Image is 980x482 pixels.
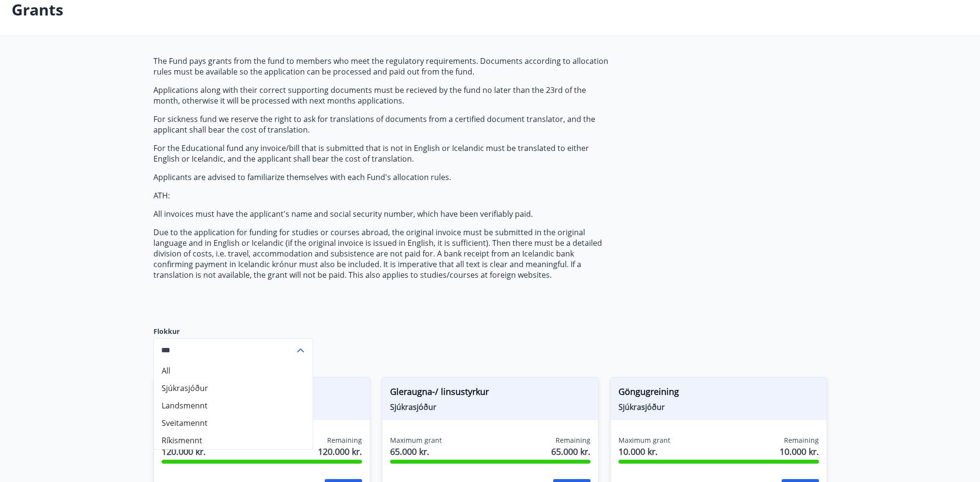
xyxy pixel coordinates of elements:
span: Göngugreining [618,385,819,402]
span: 65.000 kr. [551,445,590,458]
p: All invoices must have the applicant's name and social security number, which have been verifiabl... [153,209,610,219]
span: Remaining [327,436,362,445]
li: Sveitamennt [154,414,313,432]
li: All [154,362,313,379]
p: ATH: [153,190,610,201]
span: Remaining [784,436,819,445]
span: 65.000 kr. [390,445,442,458]
p: Applicants are advised to familiarize themselves with each Fund's allocation rules. [153,172,610,182]
li: Landsmennt [154,397,313,414]
p: For sickness fund we reserve the right to ask for translations of documents from a certified docu... [153,114,610,135]
p: Applications along with their correct supporting documents must be recieved by the fund no later ... [153,85,610,106]
span: Gleraugna-/ linsustyrkur [390,385,590,402]
span: 120.000 kr. [318,445,362,458]
p: The Fund pays grants from the fund to members who meet the regulatory requirements. Documents acc... [153,56,610,77]
span: Maximum grant [618,436,670,445]
span: 10.000 kr. [780,445,819,458]
span: Maximum grant [390,436,442,445]
span: Sjúkrasjóður [390,402,590,412]
p: For the Educational fund any invoice/bill that is submitted that is not in English or Icelandic m... [153,143,610,164]
li: Ríkismennt [154,432,313,449]
li: Sjúkrasjóður [154,379,313,397]
label: Flokkur [153,327,313,336]
span: Remaining [556,436,590,445]
span: 120.000 kr. [162,445,213,458]
span: Sjúkrasjóður [618,402,819,412]
p: Due to the application for funding for studies or courses abroad, the original invoice must be su... [153,227,610,280]
span: 10.000 kr. [618,445,670,458]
